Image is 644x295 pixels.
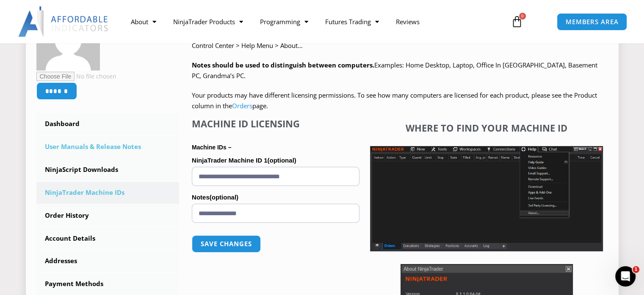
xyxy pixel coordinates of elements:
[267,157,296,164] span: (optional)
[18,6,109,37] img: LogoAI | Affordable Indicators – NinjaTrader
[36,250,180,272] a: Addresses
[36,205,180,227] a: Order History
[232,101,252,110] a: Orders
[498,9,536,34] a: 0
[36,136,180,158] a: User Manuals & Release Notes
[192,61,597,80] span: Examples: Home Desktop, Laptop, Office In [GEOGRAPHIC_DATA], Basement PC, Grandma’s PC.
[122,12,165,31] a: About
[36,182,180,204] a: NinjaTrader Machine IDs
[36,113,180,135] a: Dashboard
[387,12,428,31] a: Reviews
[633,266,639,273] span: 1
[192,154,359,167] label: NinjaTrader Machine ID 1
[557,13,627,31] a: MEMBERS AREA
[252,12,317,31] a: Programming
[36,159,180,181] a: NinjaScript Downloads
[192,191,359,204] label: Notes
[519,13,526,20] span: 0
[370,146,603,251] img: Screenshot 2025-01-17 1155544 | Affordable Indicators – NinjaTrader
[192,118,359,129] h4: Machine ID Licensing
[192,235,261,253] button: Save changes
[192,61,374,69] strong: Notes should be used to distinguish between computers.
[370,122,603,133] h4: Where to find your Machine ID
[192,144,231,151] strong: Machine IDs –
[165,12,252,31] a: NinjaTrader Products
[36,228,180,250] a: Account Details
[36,273,180,295] a: Payment Methods
[566,19,619,25] span: MEMBERS AREA
[122,12,503,31] nav: Menu
[210,194,238,201] span: (optional)
[317,12,387,31] a: Futures Trading
[192,91,597,110] span: Your products may have different licensing permissions. To see how many computers are licensed fo...
[615,266,636,287] iframe: Intercom live chat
